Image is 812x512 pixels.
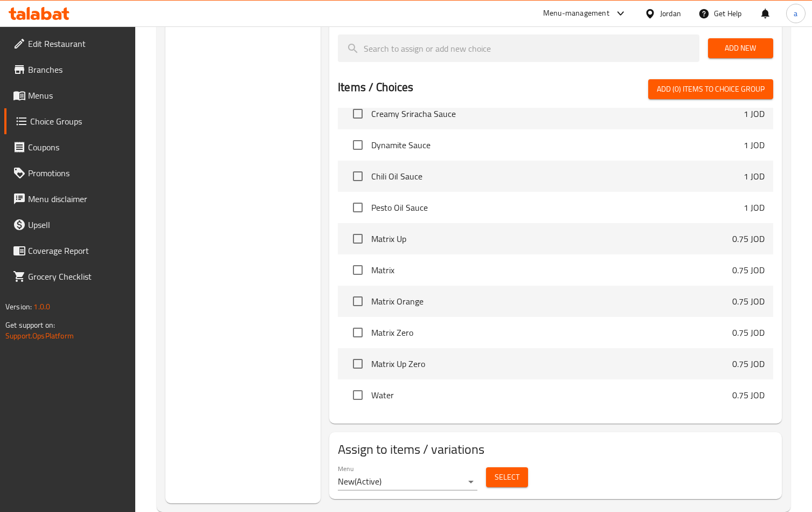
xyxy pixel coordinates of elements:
span: Select [495,471,519,484]
p: 0.75 JOD [732,295,765,308]
div: Menu-management [543,7,609,20]
span: Select choice [346,196,369,219]
span: Select choice [346,227,369,250]
button: Add New [708,38,773,58]
span: Coupons [28,141,127,154]
span: Coverage Report [28,244,127,257]
a: Choice Groups [4,108,136,134]
span: Promotions [28,167,127,179]
h2: Items / Choices [338,79,413,95]
span: Pesto Oil Sauce [371,201,744,214]
p: 1 JOD [744,139,765,151]
span: Upsell [28,218,127,231]
span: Matrix [371,264,732,276]
span: Select choice [346,134,369,156]
span: Select choice [346,384,369,406]
div: Jordan [660,8,681,19]
span: Select choice [346,165,369,188]
a: Edit Restaurant [4,31,136,57]
span: Choice Groups [30,115,127,128]
a: Menus [4,82,136,108]
button: Add (0) items to choice group [648,79,773,99]
span: Matrix Zero [371,326,732,339]
span: Water [371,389,732,402]
a: Support.OpsPlatform [5,329,74,343]
a: Branches [4,57,136,82]
span: Grocery Checklist [28,270,127,283]
span: Menu disclaimer [28,192,127,205]
span: Add (0) items to choice group [657,82,765,96]
p: 0.75 JOD [732,389,765,402]
span: Add New [717,41,765,55]
a: Grocery Checklist [4,264,136,289]
span: 1.0.0 [33,300,50,314]
span: Creamy Sriracha Sauce [371,107,744,120]
div: New(Active) [338,473,477,490]
span: Matrix Orange [371,295,732,308]
a: Coverage Report [4,238,136,264]
span: Chili Oil Sauce [371,170,744,183]
span: a [794,8,797,19]
span: Matrix Up Zero [371,357,732,370]
p: 1 JOD [744,170,765,183]
p: 0.75 JOD [732,357,765,370]
a: Promotions [4,160,136,186]
span: Select choice [346,321,369,344]
p: 1 JOD [744,107,765,120]
span: Menus [28,89,127,102]
a: Menu disclaimer [4,186,136,212]
label: Menu [338,465,353,472]
span: Edit Restaurant [28,37,127,50]
input: search [338,34,699,62]
button: Select [486,467,528,487]
span: Branches [28,63,127,76]
p: 0.75 JOD [732,326,765,339]
span: Version: [5,300,32,314]
span: Select choice [346,259,369,281]
span: Select choice [346,352,369,375]
span: Select choice [346,102,369,125]
span: Dynamite Sauce [371,139,744,151]
p: 0.75 JOD [732,264,765,276]
p: 1 JOD [744,201,765,214]
a: Upsell [4,212,136,238]
a: Coupons [4,134,136,160]
span: Matrix Up [371,232,732,245]
span: Select choice [346,290,369,313]
span: Get support on: [5,318,55,332]
p: 0.75 JOD [732,232,765,245]
h2: Assign to items / variations [338,441,773,458]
